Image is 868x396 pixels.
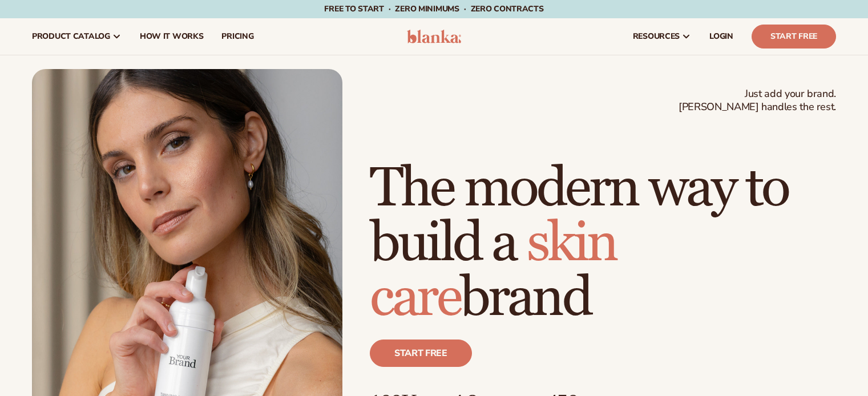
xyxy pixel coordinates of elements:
span: Just add your brand. [PERSON_NAME] handles the rest. [679,87,836,114]
a: product catalog [23,18,131,55]
a: LOGIN [700,18,742,55]
img: logo [407,30,461,43]
span: Free to start · ZERO minimums · ZERO contracts [324,3,543,14]
span: resources [633,32,680,41]
span: product catalog [32,32,110,41]
span: How It Works [140,32,204,41]
span: skin care [370,210,616,332]
a: Start Free [752,25,836,49]
a: Start free [370,340,472,367]
a: pricing [212,18,263,55]
a: How It Works [131,18,213,55]
h1: The modern way to build a brand [370,161,836,326]
a: resources [624,18,700,55]
span: LOGIN [709,32,733,41]
span: pricing [221,32,253,41]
